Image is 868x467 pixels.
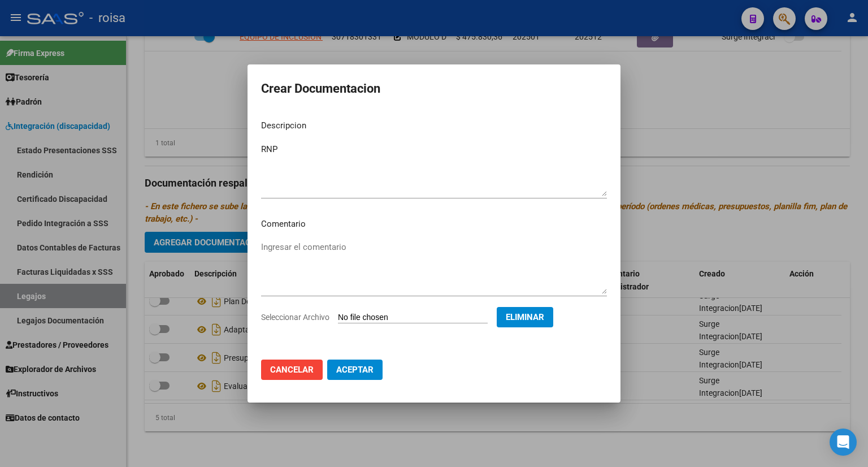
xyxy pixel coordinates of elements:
span: Aceptar [336,365,374,375]
button: Cancelar [261,360,323,380]
p: Descripcion [261,119,607,132]
p: Comentario [261,218,607,231]
span: Cancelar [270,365,314,375]
div: Open Intercom Messenger [830,429,857,456]
span: Seleccionar Archivo [261,313,329,322]
button: Aceptar [327,360,383,380]
span: Eliminar [506,312,544,322]
h2: Crear Documentacion [261,78,607,100]
button: Eliminar [497,307,553,327]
